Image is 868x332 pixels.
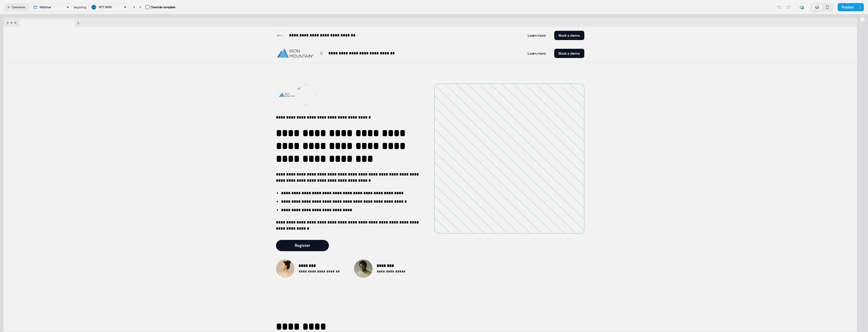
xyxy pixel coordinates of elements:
[276,240,329,251] button: Register
[432,49,584,58] div: Learn moreBook a demo
[432,31,584,40] div: Learn moreBook a demo
[524,31,550,40] button: Learn more
[276,259,294,278] img: Contact photo
[99,5,112,10] div: NTT DATA
[88,3,129,11] button: NTT DATA
[554,31,584,40] button: Book a demo
[3,18,82,27] img: Browser topbar
[40,5,51,10] div: Webinar
[354,259,373,278] img: Contact photo
[524,49,550,58] button: Learn more
[838,3,857,11] button: Publish
[74,5,86,10] div: targeting
[151,5,176,10] div: Override template
[4,3,29,11] button: Overview
[554,49,584,58] button: Book a demo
